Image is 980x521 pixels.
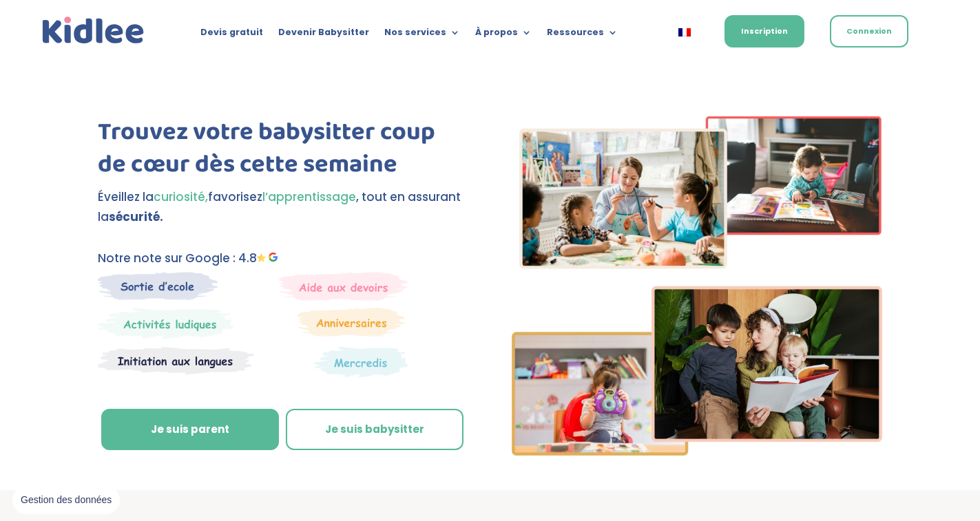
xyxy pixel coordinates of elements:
a: À propos [475,28,532,43]
a: Connexion [830,15,908,47]
p: Notre note sur Google : 4.8 [98,248,468,268]
a: Ressources [547,28,618,43]
a: Devenir Babysitter [278,28,369,43]
img: Mercredi [98,308,234,339]
a: Devis gratuit [200,28,263,43]
button: Gestion des données [12,486,120,515]
h1: Trouvez votre babysitter coup de cœur dès cette semaine [98,116,468,188]
img: logo_kidlee_bleu [39,14,147,47]
a: Je suis babysitter [286,409,463,450]
img: weekends [279,272,408,301]
p: Éveillez la favorisez , tout en assurant la [98,187,468,227]
span: curiosité, [154,189,208,205]
img: Anniversaire [298,308,405,337]
span: Gestion des données [21,494,112,507]
img: Thematique [315,346,408,378]
span: l’apprentissage [262,189,356,205]
a: Je suis parent [101,409,279,450]
img: Français [678,28,691,36]
a: Kidlee Logo [39,14,147,47]
img: Sortie decole [98,272,218,300]
a: Nos services [384,28,460,43]
picture: Imgs-2 [512,443,882,460]
strong: sécurité. [109,209,163,225]
a: Inscription [724,15,804,47]
img: Atelier thematique [98,346,254,375]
